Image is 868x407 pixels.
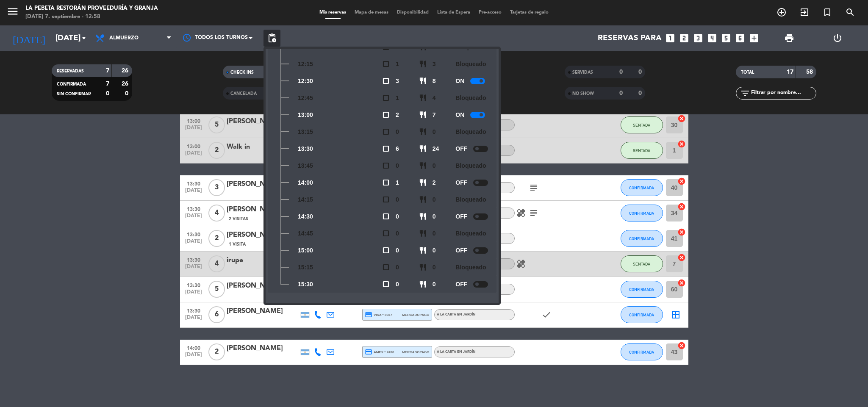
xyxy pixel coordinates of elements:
[437,313,476,316] span: A LA CARTA EN JARDÍN
[750,89,816,98] input: Filtrar por nombre...
[621,306,663,323] button: CONFIRMADA
[677,114,686,123] i: cancel
[227,255,299,266] div: irupe
[382,230,390,237] span: check_box_outline_blank
[433,280,436,289] span: 0
[516,208,526,218] i: healing
[419,280,427,288] span: restaurant
[677,140,686,148] i: cancel
[298,127,313,137] span: 13:15
[638,90,643,96] strong: 0
[382,77,390,85] span: check_box_outline_blank
[621,343,663,360] button: CONFIRMADA
[183,188,204,197] span: [DATE]
[267,33,277,43] span: pending_actions
[455,93,486,103] span: Bloqueado
[57,69,84,73] span: RESERVADAS
[419,145,427,152] span: restaurant
[419,230,427,237] span: restaurant
[419,128,427,136] span: restaurant
[298,195,313,205] span: 14:15
[25,4,158,13] div: LA PEBETA Restorán Proveeduría y Granja
[396,161,399,171] span: 0
[619,69,623,75] strong: 0
[402,312,429,318] span: mercadopago
[183,125,204,135] span: [DATE]
[396,76,399,86] span: 3
[740,88,750,98] i: filter_list
[208,116,225,133] span: 5
[208,255,225,272] span: 4
[183,264,204,274] span: [DATE]
[572,91,594,96] span: NO SHOW
[183,305,204,315] span: 13:30
[382,128,390,136] span: check_box_outline_blank
[621,205,663,221] button: CONFIRMADA
[109,35,139,41] span: Almuerzo
[396,263,399,272] span: 0
[787,69,793,75] strong: 17
[350,10,393,15] span: Mapa de mesas
[693,33,704,44] i: looks_3
[382,179,390,186] span: check_box_outline_blank
[806,69,815,75] strong: 58
[227,179,299,190] div: [PERSON_NAME]
[455,229,486,238] span: Bloqueado
[298,212,313,221] span: 14:30
[455,280,467,289] span: OFF
[529,208,539,218] i: subject
[396,93,399,103] span: 1
[208,205,225,221] span: 4
[433,10,474,15] span: Lista de Espera
[6,5,19,21] button: menu
[621,281,663,298] button: CONFIRMADA
[665,33,676,44] i: looks_one
[629,350,654,354] span: CONFIRMADA
[776,7,787,17] i: add_circle_outline
[433,127,436,137] span: 0
[208,230,225,247] span: 2
[455,59,486,69] span: Bloqueado
[433,59,436,69] span: 3
[677,341,686,350] i: cancel
[455,212,467,221] span: OFF
[598,33,662,43] span: Reservas para
[227,204,299,215] div: [PERSON_NAME]
[572,70,593,75] span: SERVIDAS
[298,263,313,272] span: 15:15
[629,236,654,241] span: CONFIRMADA
[419,246,427,254] span: restaurant
[455,178,467,188] span: OFF
[396,246,399,255] span: 0
[677,253,686,262] i: cancel
[227,230,299,241] div: [PERSON_NAME]
[183,150,204,160] span: [DATE]
[365,311,392,318] span: visa * 8937
[621,255,663,272] button: SENTADA
[529,183,539,193] i: subject
[455,246,467,255] span: OFF
[433,144,439,154] span: 24
[741,70,754,75] span: TOTAL
[382,94,390,102] span: check_box_outline_blank
[433,229,436,238] span: 0
[183,204,204,213] span: 13:30
[6,5,19,18] i: menu
[396,229,399,238] span: 0
[298,178,313,188] span: 14:00
[382,162,390,169] span: check_box_outline_blank
[396,178,399,188] span: 1
[396,212,399,221] span: 0
[419,196,427,203] span: restaurant
[227,343,299,354] div: [PERSON_NAME]
[621,116,663,133] button: SENTADA
[455,127,486,137] span: Bloqueado
[433,195,436,205] span: 0
[298,229,313,238] span: 14:45
[183,141,204,151] span: 13:00
[183,343,204,352] span: 14:00
[677,228,686,236] i: cancel
[633,148,650,153] span: SENTADA
[433,76,436,86] span: 8
[382,145,390,152] span: check_box_outline_blank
